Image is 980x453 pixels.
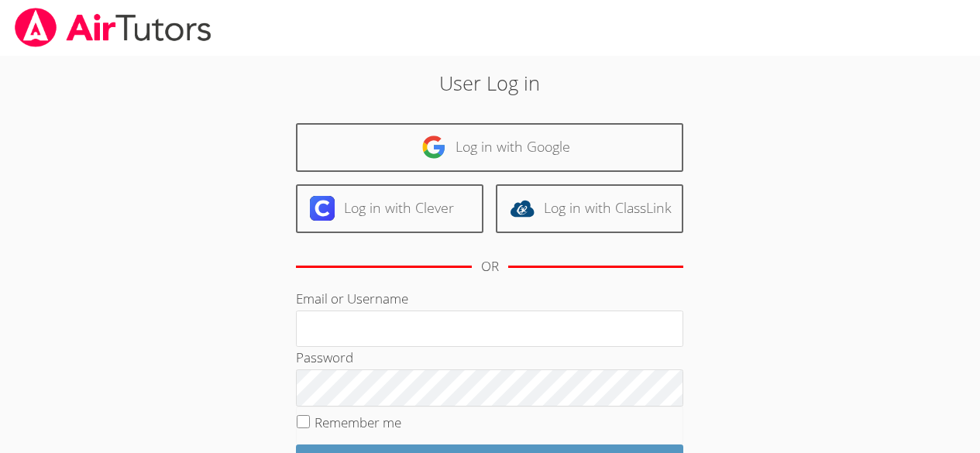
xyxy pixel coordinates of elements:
[296,184,483,233] a: Log in with Clever
[481,256,499,278] div: OR
[496,184,683,233] a: Log in with ClassLink
[315,414,401,431] label: Remember me
[225,68,755,98] h2: User Log in
[296,348,353,366] label: Password
[296,123,683,172] a: Log in with Google
[421,135,446,160] img: google-logo-50288ca7cdecda66e5e0955fdab243c47b7ad437acaf1139b6f446037453330a.svg
[13,8,213,47] img: airtutors_banner-c4298cdbf04f3fff15de1276eac7730deb9818008684d7c2e4769d2f7ddbe033.png
[510,196,535,221] img: classlink-logo-d6bb404cc1216ec64c9a2012d9dc4662098be43eaf13dc465df04b49fa7ab582.svg
[310,196,335,221] img: clever-logo-6eab21bc6e7a338710f1a6ff85c0baf02591cd810cc4098c63d3a4b26e2feb20.svg
[296,290,408,307] label: Email or Username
